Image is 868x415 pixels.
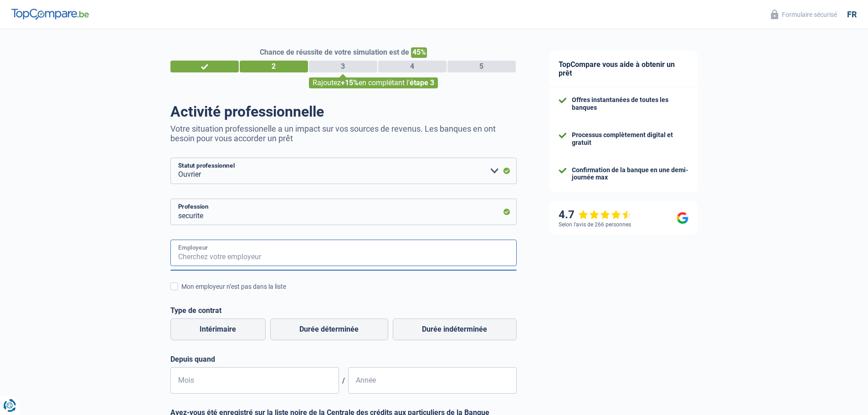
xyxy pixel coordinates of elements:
img: TopCompare Logo [11,9,89,20]
p: Votre situation professionelle a un impact sur vos sources de revenus. Les banques en ont besoin ... [170,124,517,143]
label: Depuis quand [170,355,517,364]
label: Type de contrat [170,306,517,315]
span: / [339,376,348,385]
span: Chance de réussite de votre simulation est de [260,48,409,56]
div: 3 [309,61,377,72]
input: MM [170,367,339,394]
div: Selon l’avis de 266 personnes [559,221,631,228]
label: Intérimaire [170,318,266,340]
button: Formulaire sécurisé [765,7,842,22]
div: 2 [240,61,308,72]
div: 4 [378,61,447,72]
div: 5 [447,61,516,72]
label: Durée déterminée [270,318,388,340]
div: TopCompare vous aide à obtenir un prêt [550,51,698,87]
div: 4.7 [559,208,632,221]
span: +15% [341,78,359,87]
span: 45% [411,47,427,58]
div: Confirmation de la banque en une demi-journée max [572,166,688,182]
div: fr [847,10,857,20]
div: Processus complètement digital et gratuit [572,131,688,147]
div: Rajoutez en complétant l' [309,77,438,88]
span: étape 3 [410,78,434,87]
div: Mon employeur n’est pas dans la liste [181,282,517,292]
div: Offres instantanées de toutes les banques [572,96,688,112]
input: Cherchez votre employeur [170,240,517,266]
div: 1 [170,61,239,72]
label: Durée indéterminée [393,318,517,340]
h1: Activité professionnelle [170,103,517,120]
input: AAAA [348,367,517,394]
